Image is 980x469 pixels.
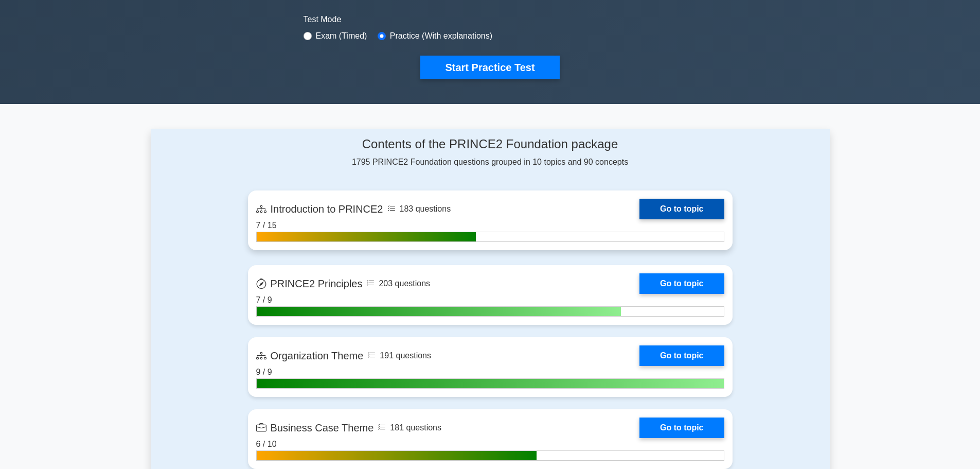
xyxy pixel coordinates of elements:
label: Practice (With explanations) [390,30,492,42]
a: Go to topic [639,273,724,294]
a: Go to topic [639,418,724,438]
a: Go to topic [639,345,724,366]
button: Start Practice Test [420,56,559,79]
a: Go to topic [639,199,724,219]
div: 1795 PRINCE2 Foundation questions grouped in 10 topics and 90 concepts [248,137,733,168]
h4: Contents of the PRINCE2 Foundation package [248,137,733,152]
label: Test Mode [304,13,677,26]
label: Exam (Timed) [316,30,367,42]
